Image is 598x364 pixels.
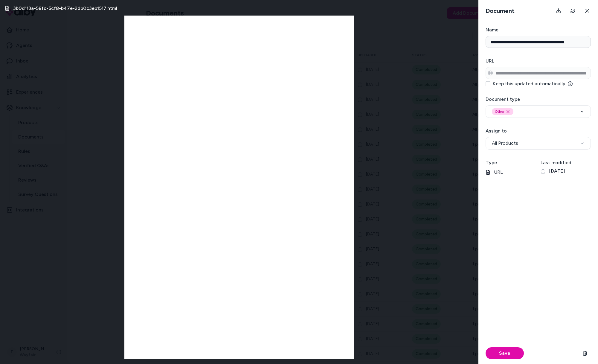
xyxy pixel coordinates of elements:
button: OtherRemove other option [486,105,591,118]
button: Refresh [567,5,579,17]
button: Save [486,347,524,359]
h3: Type [486,159,536,166]
button: Remove other option [506,109,510,114]
h3: 3b0d113a-58fc-5cf8-b47e-2db0c3eb1517.html [13,5,117,12]
h3: Document [483,7,517,15]
label: Assign to [486,128,507,134]
h3: Document type [486,96,591,103]
label: Keep this updated automatically [493,81,573,86]
span: [DATE] [549,167,565,175]
div: Other [492,108,513,115]
span: All Products [492,140,518,147]
h3: Name [486,26,591,33]
h3: Last modified [541,159,591,166]
h3: URL [486,57,591,65]
p: URL [486,169,536,176]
